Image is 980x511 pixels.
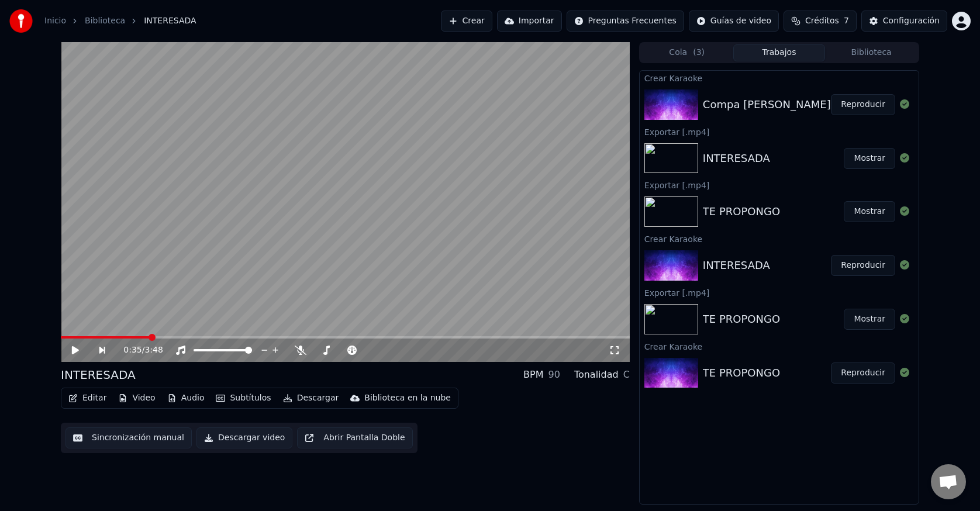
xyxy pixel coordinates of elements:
[689,11,779,32] button: Guías de video
[703,365,780,381] div: TE PROPONGO
[44,15,196,27] nav: breadcrumb
[640,125,919,139] div: Exportar [.mp4]
[844,148,895,169] button: Mostrar
[703,257,770,274] div: INTERESADA
[9,9,33,33] img: youka
[703,150,770,167] div: INTERESADA
[831,362,895,384] button: Reproducir
[825,44,917,61] button: Biblioteca
[297,427,412,448] button: Abrir Pantalla Doble
[163,390,209,406] button: Audio
[61,367,136,383] div: INTERESADA
[844,201,895,222] button: Mostrar
[64,390,111,406] button: Editar
[844,15,849,27] span: 7
[144,15,196,27] span: INTERESADA
[278,390,344,406] button: Descargar
[805,15,839,27] span: Créditos
[733,44,826,61] button: Trabajos
[113,390,160,406] button: Video
[640,232,919,246] div: Crear Karaoke
[623,368,630,382] div: C
[640,71,919,85] div: Crear Karaoke
[523,368,543,382] div: BPM
[144,344,163,356] span: 3:48
[548,368,560,382] div: 90
[364,392,451,404] div: Biblioteca en la nube
[883,15,940,27] div: Configuración
[574,368,619,382] div: Tonalidad
[693,47,705,58] span: ( 3 )
[497,11,562,32] button: Importar
[85,15,125,27] a: Biblioteca
[831,255,895,276] button: Reproducir
[703,311,780,327] div: TE PROPONGO
[861,11,947,32] button: Configuración
[703,96,961,113] div: Compa [PERSON_NAME] SI (Remastered) (Cover)
[640,285,919,299] div: Exportar [.mp4]
[640,178,919,192] div: Exportar [.mp4]
[441,11,492,32] button: Crear
[640,339,919,353] div: Crear Karaoke
[211,390,275,406] button: Subtítulos
[844,309,895,330] button: Mostrar
[641,44,733,61] button: Cola
[567,11,684,32] button: Preguntas Frecuentes
[65,427,192,448] button: Sincronización manual
[703,203,780,220] div: TE PROPONGO
[931,464,966,499] div: Chat abierto
[44,15,66,27] a: Inicio
[831,94,895,115] button: Reproducir
[123,344,151,356] div: /
[784,11,857,32] button: Créditos7
[196,427,292,448] button: Descargar video
[123,344,142,356] span: 0:35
